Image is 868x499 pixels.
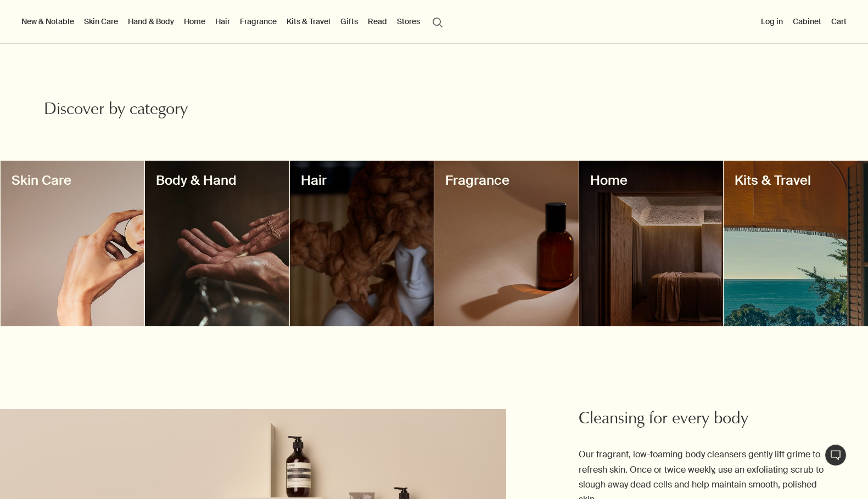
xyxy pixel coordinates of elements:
h3: Skin Care [12,172,134,189]
button: Log in [759,14,785,29]
a: decorativeBody & Hand [145,161,289,326]
button: Stores [395,14,422,29]
a: Gifts [338,14,360,29]
button: Live Assistance [825,444,847,466]
h2: Cleansing for every body [579,409,824,431]
button: New & Notable [19,14,76,29]
a: Kits & Travel [284,14,333,29]
a: decorativeFragrance [434,161,579,326]
a: Skin Care [82,14,120,29]
h3: Home [590,172,713,189]
a: Cabinet [791,14,824,29]
a: Hand & Body [126,14,176,29]
h2: Discover by category [44,100,304,122]
a: decorativeKits & Travel [724,161,868,326]
a: decorativeSkin Care [1,161,145,326]
a: decorativeHair [290,161,434,326]
button: Open search [428,11,447,32]
a: Fragrance [238,14,279,29]
h3: Hair [301,172,423,189]
button: Cart [829,14,849,29]
a: Read [366,14,389,29]
a: Home [182,14,208,29]
h3: Kits & Travel [735,172,857,189]
a: decorativeHome [579,161,724,326]
h3: Body & Hand [156,172,278,189]
a: Hair [213,14,232,29]
h3: Fragrance [445,172,568,189]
